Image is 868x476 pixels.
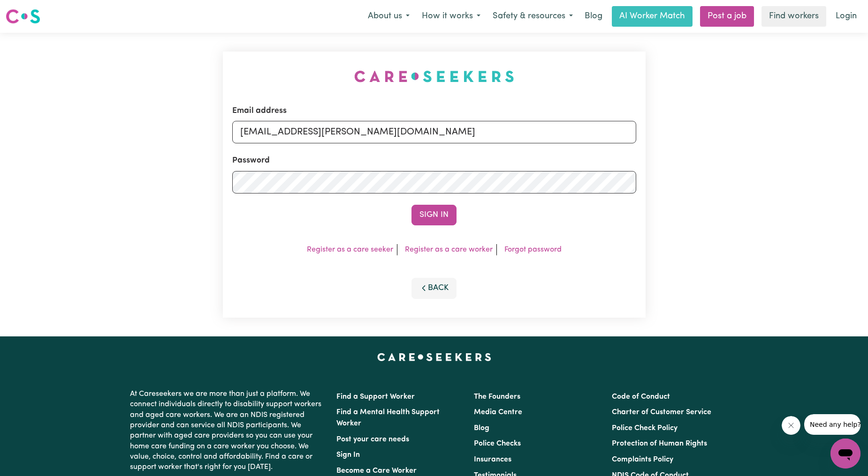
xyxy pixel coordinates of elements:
a: Protection of Human Rights [612,440,707,447]
button: Safety & resources [487,7,579,26]
a: AI Worker Match [612,6,693,27]
a: Post your care needs [336,436,409,443]
a: Media Centre [474,409,522,416]
a: Login [830,6,862,27]
span: Need any help? [6,7,57,14]
a: Find a Support Worker [336,393,415,401]
label: Password [232,155,270,167]
a: The Founders [474,393,520,401]
iframe: Message from company [804,414,860,435]
a: Blog [579,6,608,27]
a: Blog [474,424,489,432]
button: How it works [416,7,487,26]
a: Forgot password [504,246,562,253]
a: Complaints Policy [612,456,673,463]
label: Email address [232,105,287,117]
a: Find a Mental Health Support Worker [336,409,440,427]
button: Sign In [411,205,457,225]
button: About us [362,7,416,26]
a: Careseekers logo [6,6,40,27]
iframe: Button to launch messaging window [830,439,860,469]
a: Charter of Customer Service [612,409,711,416]
iframe: Close message [782,416,800,435]
img: Careseekers logo [6,8,40,25]
input: Email address [232,121,636,143]
a: Code of Conduct [612,393,670,401]
a: Register as a care seeker [307,246,393,253]
a: Sign In [336,451,360,459]
a: Careseekers home page [377,353,491,361]
a: Post a job [700,6,754,27]
a: Find workers [761,6,826,27]
button: Back [411,278,457,298]
a: Police Checks [474,440,521,447]
a: Insurances [474,456,511,463]
a: Become a Care Worker [336,467,417,475]
a: Police Check Policy [612,424,678,432]
a: Register as a care worker [405,246,493,253]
